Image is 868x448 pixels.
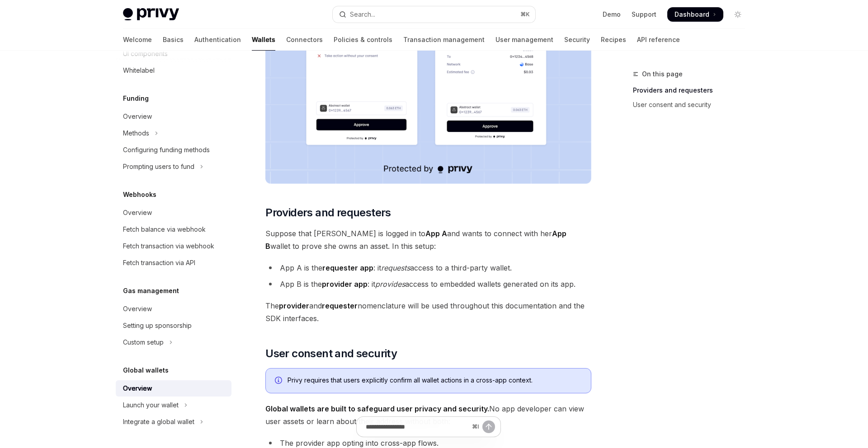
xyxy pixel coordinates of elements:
div: Fetch transaction via API [123,257,195,268]
button: Toggle Methods section [116,125,231,141]
div: Custom setup [123,337,164,348]
a: Fetch transaction via webhook [116,238,231,254]
a: Recipes [601,29,626,51]
a: Overview [116,205,231,221]
div: Overview [123,207,152,218]
div: Launch your wallet [123,400,179,411]
div: Overview [123,111,152,122]
div: Overview [123,383,152,394]
a: Fetch balance via webhook [116,221,231,238]
div: Configuring funding methods [123,145,210,155]
a: Authentication [194,29,241,51]
button: Toggle Custom setup section [116,334,231,350]
strong: provider app [322,280,368,289]
svg: Info [275,377,284,386]
a: Overview [116,301,231,317]
a: Support [632,10,656,19]
a: Configuring funding methods [116,142,231,158]
h5: Global wallets [123,365,169,376]
strong: requester [322,301,358,310]
button: Toggle Launch your wallet section [116,397,231,413]
strong: App A [425,229,447,238]
a: Security [564,29,590,51]
h5: Funding [123,93,149,104]
a: Overview [116,380,231,397]
a: User consent and security [633,98,752,112]
em: provides [375,280,405,289]
div: Privy requires that users explicitly confirm all wallet actions in a cross-app context. [288,376,582,386]
a: Wallets [252,29,275,51]
img: light logo [123,8,179,21]
div: Whitelabel [123,65,155,76]
span: No app developer can view user assets or learn about their address without both: [265,402,591,428]
div: Integrate a global wallet [123,416,194,427]
button: Toggle Prompting users to fund section [116,159,231,175]
a: Providers and requesters [633,83,752,98]
a: User management [495,29,553,51]
a: Policies & controls [334,29,392,51]
input: Ask a question... [366,417,468,437]
div: Overview [123,303,152,314]
span: ⌘ K [520,11,530,18]
span: On this page [642,69,683,79]
strong: provider [279,301,309,310]
strong: Global wallets are built to safeguard user privacy and security. [265,404,489,413]
button: Send message [482,420,495,433]
li: App B is the : it access to embedded wallets generated on its app. [265,278,591,290]
button: Open search [333,6,535,23]
div: Fetch transaction via webhook [123,241,214,252]
span: User consent and security [265,346,397,361]
a: Transaction management [403,29,485,51]
div: Fetch balance via webhook [123,224,206,235]
div: Prompting users to fund [123,161,194,172]
div: Search... [350,9,375,20]
strong: requester app [322,263,373,272]
em: requests [381,263,410,272]
a: Demo [603,10,621,19]
button: Toggle dark mode [731,7,745,22]
a: Fetch transaction via API [116,255,231,271]
span: The and nomenclature will be used throughout this documentation and the SDK interfaces. [265,299,591,325]
h5: Gas management [123,285,179,296]
a: Welcome [123,29,152,51]
div: Setting up sponsorship [123,320,192,331]
span: Dashboard [675,10,709,19]
strong: App B [265,229,566,251]
a: Dashboard [667,7,723,22]
li: App A is the : it access to a third-party wallet. [265,261,591,274]
a: Setting up sponsorship [116,317,231,334]
div: Methods [123,128,149,139]
span: Providers and requesters [265,205,391,220]
button: Toggle Integrate a global wallet section [116,414,231,430]
h5: Webhooks [123,189,156,200]
span: Suppose that [PERSON_NAME] is logged in to and wants to connect with her wallet to prove she owns... [265,227,591,252]
a: Basics [163,29,184,51]
a: Connectors [286,29,323,51]
a: Whitelabel [116,62,231,79]
a: Overview [116,108,231,125]
a: API reference [637,29,680,51]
